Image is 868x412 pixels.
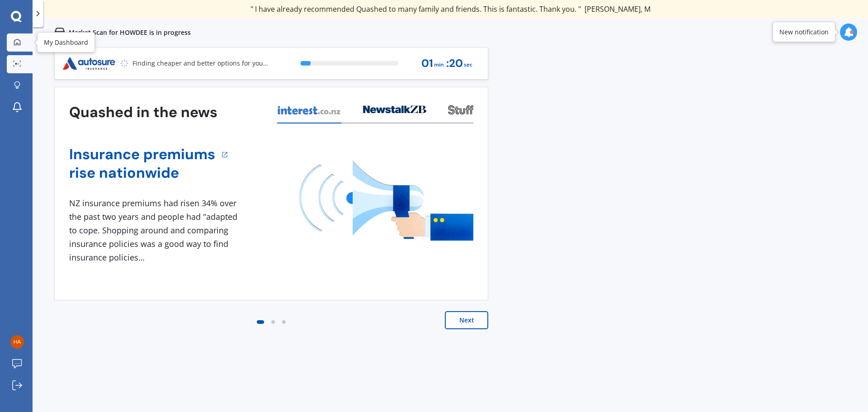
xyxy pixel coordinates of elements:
[44,38,88,47] div: My Dashboard
[132,59,268,68] p: Finding cheaper and better options for you...
[421,57,433,70] span: 01
[54,27,65,38] img: car.f15378c7a67c060ca3f3.svg
[69,197,241,264] div: NZ insurance premiums had risen 34% over the past two years and people had "adapted to cope. Shop...
[446,57,463,70] span: : 20
[10,335,24,349] img: 6b269f5cc14f4e17879bde5aa7f7748c
[299,161,473,241] img: media image
[69,28,191,37] p: Market Scan for HOWDEE is in progress
[69,145,215,164] a: Insurance premiums
[779,28,829,37] div: New notification
[464,59,472,71] span: sec
[434,59,444,71] span: min
[69,164,215,182] a: rise nationwide
[445,311,488,329] button: Next
[69,103,217,122] h3: Quashed in the news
